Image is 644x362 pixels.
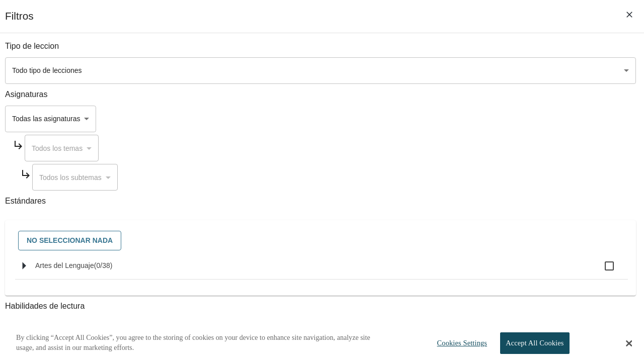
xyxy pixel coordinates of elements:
[32,164,118,191] div: Seleccione una Asignatura
[500,332,569,354] button: Accept All Cookies
[5,196,636,207] p: Estándares
[5,301,636,312] p: Habilidades de lectura
[94,261,113,269] span: 0 estándares seleccionados/38 estándares en grupo
[35,261,94,269] span: Artes del Lenguaje
[619,4,640,25] button: Cerrar los filtros del Menú lateral
[25,135,99,161] div: Seleccione una Asignatura
[626,339,632,348] button: Close
[18,231,121,250] button: No seleccionar nada
[5,106,96,132] div: Seleccione una Asignatura
[5,89,636,101] p: Asignaturas
[5,57,636,84] div: Seleccione un tipo de lección
[428,333,491,353] button: Cookies Settings
[5,10,34,33] h1: Filtros
[5,41,636,52] p: Tipo de leccion
[16,333,386,352] p: By clicking “Accept All Cookies”, you agree to the storing of cookies on your device to enhance s...
[15,253,628,288] ul: Seleccione estándares
[13,228,628,253] div: Seleccione estándares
